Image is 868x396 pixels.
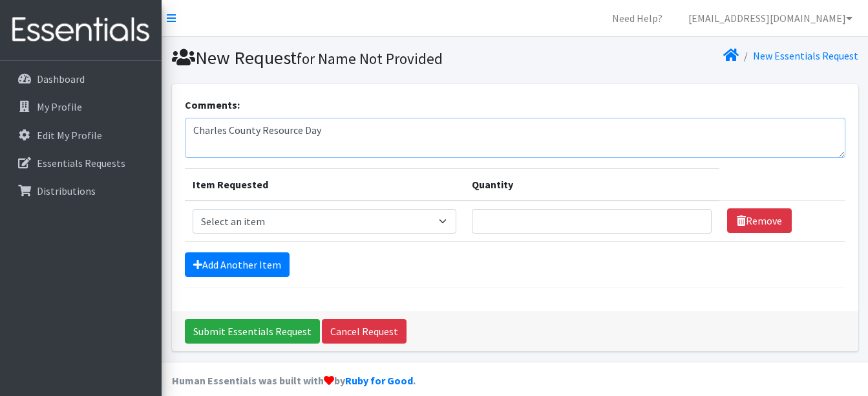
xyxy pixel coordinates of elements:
[5,66,156,92] a: Dashboard
[464,168,719,201] th: Quantity
[297,49,443,68] small: for Name Not Provided
[37,184,96,197] p: Distributions
[185,252,290,277] a: Add Another Item
[5,178,156,204] a: Distributions
[753,49,858,62] a: New Essentials Request
[172,374,416,387] strong: Human Essentials was built with by .
[5,8,156,52] img: HumanEssentials
[345,374,413,387] a: Ruby for Good
[37,129,102,142] p: Edit My Profile
[185,168,464,201] th: Item Requested
[727,208,792,233] a: Remove
[37,100,82,113] p: My Profile
[172,47,511,69] h1: New Request
[602,5,673,31] a: Need Help?
[678,5,863,31] a: [EMAIL_ADDRESS][DOMAIN_NAME]
[5,94,156,120] a: My Profile
[185,319,320,344] input: Submit Essentials Request
[37,72,85,85] p: Dashboard
[185,97,240,113] label: Comments:
[5,150,156,176] a: Essentials Requests
[322,319,407,344] a: Cancel Request
[37,157,125,170] p: Essentials Requests
[5,122,156,148] a: Edit My Profile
